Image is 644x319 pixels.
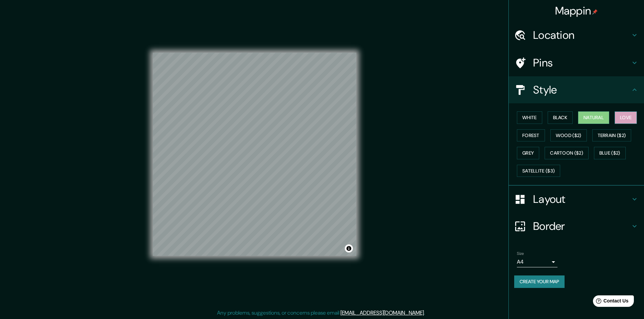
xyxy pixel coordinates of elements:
div: . [425,309,426,317]
button: Black [548,111,573,124]
button: Love [615,111,637,124]
h4: Style [533,83,630,97]
h4: Pins [533,56,630,70]
button: Wood ($2) [550,129,587,142]
h4: Border [533,219,630,233]
button: Grey [517,147,539,159]
button: White [517,111,542,124]
div: Style [509,76,644,103]
button: Satellite ($3) [517,165,560,177]
div: Pins [509,49,644,76]
div: Location [509,22,644,49]
p: Any problems, suggestions, or concerns please email . [217,309,425,317]
a: [EMAIL_ADDRESS][DOMAIN_NAME] [340,309,424,316]
button: Toggle attribution [345,244,353,252]
div: A4 [517,257,557,267]
h4: Layout [533,192,630,206]
button: Blue ($2) [594,147,626,159]
button: Cartoon ($2) [545,147,589,159]
h4: Location [533,28,630,42]
button: Forest [517,129,545,142]
div: . [426,309,427,317]
button: Natural [578,111,609,124]
h4: Mappin [555,4,598,18]
button: Create your map [514,275,565,288]
iframe: Help widget launcher [584,293,637,312]
img: pin-icon.png [592,9,598,15]
label: Size [517,251,524,257]
canvas: Map [153,53,356,256]
div: Border [509,213,644,240]
div: Layout [509,186,644,213]
button: Terrain ($2) [592,129,631,142]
